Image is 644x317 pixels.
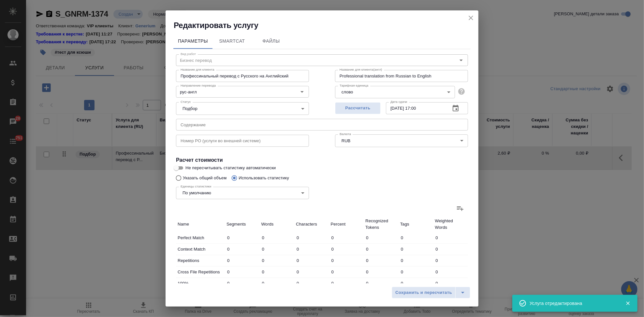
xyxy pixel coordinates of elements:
[400,221,432,227] p: Tags
[176,187,309,199] div: По умолчанию
[216,37,248,45] span: SmartCat
[225,256,260,265] input: ✎ Введи что-нибудь
[433,279,468,288] input: ✎ Введи что-нибудь
[177,37,209,45] span: Параметры
[176,156,468,164] h4: Расчет стоимости
[329,244,364,254] input: ✎ Введи что-нибудь
[364,233,399,242] input: ✎ Введи что-нибудь
[260,267,295,277] input: ✎ Введи что-нибудь
[260,244,295,254] input: ✎ Введи что-нибудь
[364,279,399,288] input: ✎ Введи что-нибудь
[294,267,329,277] input: ✎ Введи что-нибудь
[335,86,455,98] div: слово
[178,246,223,253] p: Context Match
[260,233,295,242] input: ✎ Введи что-нибудь
[433,256,468,265] input: ✎ Введи что-нибудь
[296,221,328,227] p: Characters
[399,244,433,254] input: ✎ Введи что-нибудь
[329,233,364,242] input: ✎ Введи что-нибудь
[435,218,466,231] p: Weighted Words
[339,104,377,112] span: Рассчитать
[294,256,329,265] input: ✎ Введи что-нибудь
[621,300,635,306] button: Закрыть
[340,138,352,144] button: RUB
[399,233,433,242] input: ✎ Введи что-нибудь
[399,279,433,288] input: ✎ Введи что-нибудь
[364,256,399,265] input: ✎ Введи что-нибудь
[392,287,456,298] button: Сохранить и пересчитать
[178,235,223,241] p: Perfect Match
[433,244,468,254] input: ✎ Введи что-нибудь
[364,267,399,277] input: ✎ Введи что-нибудь
[294,233,329,242] input: ✎ Введи что-нибудь
[181,190,213,196] button: По умолчанию
[433,267,468,277] input: ✎ Введи что-нибудь
[335,134,468,147] div: RUB
[178,257,223,264] p: Repetitions
[260,279,295,288] input: ✎ Введи что-нибудь
[452,200,468,216] label: Добавить статистику
[395,289,452,296] span: Сохранить и пересчитать
[225,233,260,242] input: ✎ Введи что-нибудь
[260,256,295,265] input: ✎ Введи что-нибудь
[466,13,476,23] button: close
[185,165,276,171] span: Не пересчитывать статистику автоматически
[225,279,260,288] input: ✎ Введи что-нибудь
[174,20,478,31] h2: Редактировать услугу
[340,89,355,95] button: слово
[433,233,468,242] input: ✎ Введи что-нибудь
[392,287,470,298] div: split button
[227,221,258,227] p: Segments
[298,87,307,96] button: Open
[225,244,260,254] input: ✎ Введи что-нибудь
[261,221,293,227] p: Words
[399,256,433,265] input: ✎ Введи что-нибудь
[176,102,309,115] div: Подбор
[178,280,223,287] p: 100%
[178,269,223,275] p: Cross File Repetitions
[365,218,397,231] p: Recognized Tokens
[331,221,362,227] p: Percent
[225,267,260,277] input: ✎ Введи что-нибудь
[329,256,364,265] input: ✎ Введи что-нибудь
[364,244,399,254] input: ✎ Введи что-нибудь
[294,244,329,254] input: ✎ Введи что-нибудь
[178,221,223,227] p: Name
[399,267,433,277] input: ✎ Введи что-нибудь
[530,300,616,307] div: Услуга отредактирована
[294,279,329,288] input: ✎ Введи что-нибудь
[335,102,381,114] button: Рассчитать
[181,106,199,111] button: Подбор
[256,37,287,45] span: Файлы
[329,267,364,277] input: ✎ Введи что-нибудь
[329,279,364,288] input: ✎ Введи что-нибудь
